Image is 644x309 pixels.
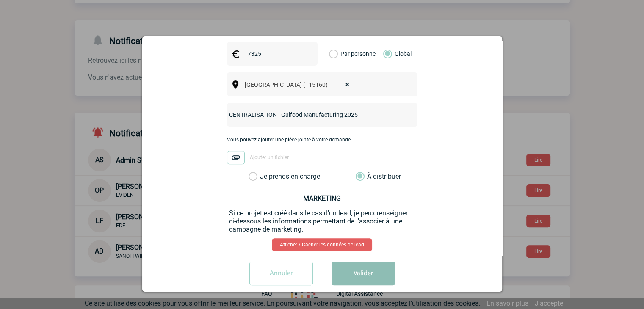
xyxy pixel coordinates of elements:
p: Si ce projet est créé dans le cas d'un lead, je peux renseigner ci-dessous les informations perme... [229,209,415,233]
h3: MARKETING [229,194,415,202]
input: Nom de l'événement [227,109,395,120]
a: Afficher / Cacher les données de lead [272,238,372,251]
input: Budget HT [242,48,301,59]
button: Valider [332,262,395,285]
label: Par personne [329,42,338,66]
p: Vous pouvez ajouter une pièce jointe à votre demande [227,137,417,143]
span: Ajouter un fichier [250,155,289,161]
input: Annuler [249,262,313,285]
span: × [345,79,349,91]
span: DUBAI (115160) [241,79,358,91]
label: Global [383,42,389,66]
label: À distribuer [356,172,365,181]
label: Je prends en charge [249,172,263,181]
